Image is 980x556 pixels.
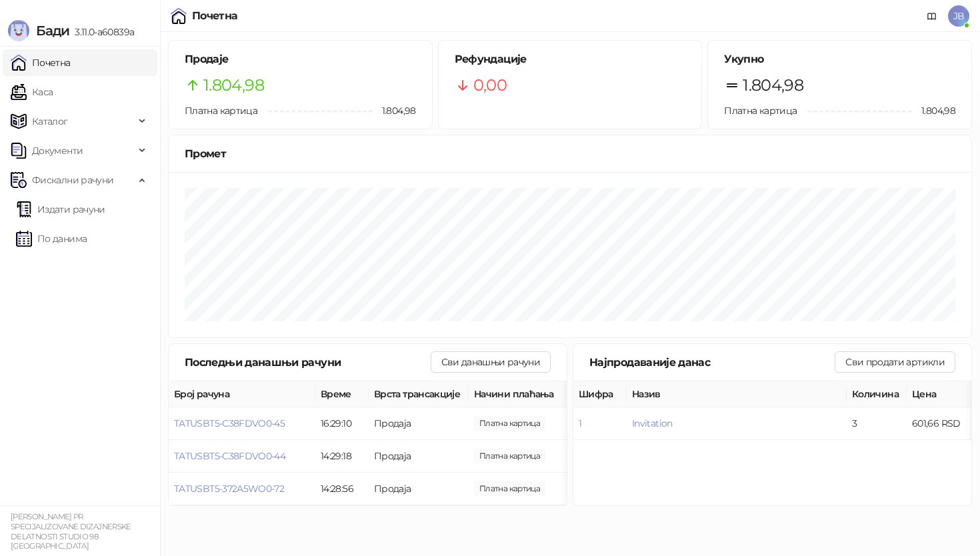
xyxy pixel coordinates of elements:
[373,103,416,118] span: 1.804,98
[32,108,68,135] span: Каталог
[847,407,907,440] td: 3
[203,73,264,98] span: 1.804,98
[724,51,955,67] h5: Укупно
[369,407,469,440] td: Продаја
[185,145,955,162] div: Промет
[724,105,797,117] span: Платна картица
[469,381,602,407] th: Начини плаћања
[579,417,581,429] button: 1
[315,381,369,407] th: Време
[174,450,285,462] button: TATUSBT5-C38FDVO0-44
[473,73,507,98] span: 0,00
[912,103,955,118] span: 1.804,98
[835,351,955,373] button: Сви продати артикли
[32,167,113,193] span: Фискални рачуни
[185,51,416,67] h5: Продаје
[369,381,469,407] th: Врста трансакције
[16,225,87,252] a: По данима
[11,79,53,105] a: Каса
[455,51,686,67] h5: Рефундације
[847,381,907,407] th: Количина
[174,417,285,429] button: TATUSBT5-C38FDVO0-45
[474,481,545,496] span: 601,66
[16,196,105,223] a: Издати рачуни
[474,416,545,431] span: 601,66
[948,5,969,27] span: JB
[69,26,134,38] span: 3.11.0-a60839a
[921,5,943,27] a: Документација
[169,381,315,407] th: Број рачуна
[743,73,803,98] span: 1.804,98
[11,49,71,76] a: Почетна
[315,473,369,505] td: 14:28:56
[32,137,83,164] span: Документи
[369,440,469,473] td: Продаја
[573,381,627,407] th: Шифра
[589,354,835,371] div: Најпродаваније данас
[192,11,238,21] div: Почетна
[369,473,469,505] td: Продаја
[315,440,369,473] td: 14:29:18
[8,20,29,41] img: Logo
[11,512,131,551] small: [PERSON_NAME] PR SPECIJALIZOVANE DIZAJNERSKE DELATNOSTI STUDIO 98 [GEOGRAPHIC_DATA]
[474,449,545,463] span: 601,66
[627,381,847,407] th: Назив
[185,354,431,371] div: Последњи данашњи рачуни
[431,351,551,373] button: Сви данашњи рачуни
[185,105,257,117] span: Платна картица
[36,23,69,39] span: Бади
[174,483,284,495] button: TATUSBT5-372A5WO0-72
[632,417,673,429] button: Invitation
[315,407,369,440] td: 16:29:10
